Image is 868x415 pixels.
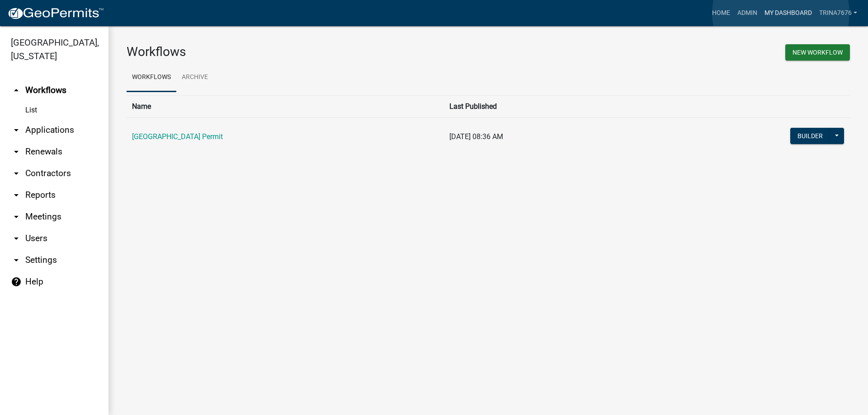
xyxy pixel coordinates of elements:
i: arrow_drop_up [11,85,22,96]
a: Home [708,5,734,22]
th: Last Published [444,95,646,117]
i: help [11,276,22,287]
i: arrow_drop_down [11,190,22,201]
a: [GEOGRAPHIC_DATA] Permit [132,132,223,141]
a: Admin [734,5,761,22]
a: Workflows [127,63,176,92]
button: New Workflow [785,44,850,61]
button: Builder [790,128,830,144]
th: Name [127,95,444,117]
a: trina7676 [816,5,861,22]
i: arrow_drop_down [11,255,22,266]
span: [DATE] 08:36 AM [449,132,503,141]
i: arrow_drop_down [11,146,22,157]
i: arrow_drop_down [11,233,22,244]
i: arrow_drop_down [11,168,22,179]
a: Archive [176,63,213,92]
i: arrow_drop_down [11,125,22,135]
a: My Dashboard [761,5,816,22]
h3: Workflows [127,44,481,60]
i: arrow_drop_down [11,211,22,222]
